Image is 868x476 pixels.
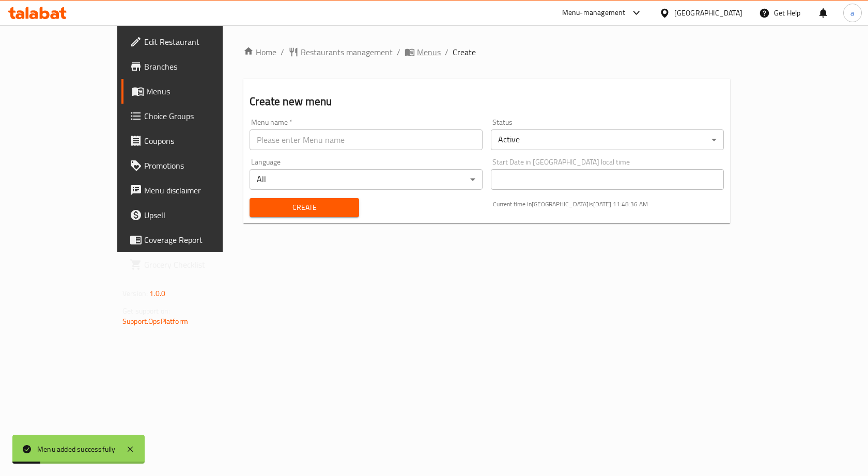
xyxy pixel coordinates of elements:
a: Menus [121,79,262,104]
a: Branches [121,54,262,79]
a: Promotions [121,153,262,178]
span: Menu disclaimer [144,184,254,196]
a: Menus [405,46,441,58]
span: 1.0.0 [149,287,165,300]
button: Create [250,198,359,217]
div: All [250,169,483,190]
span: Create [453,46,476,58]
div: [GEOGRAPHIC_DATA] [674,7,742,19]
span: Coverage Report [144,234,254,246]
div: Menu-management [562,7,626,19]
a: Grocery Checklist [121,252,262,277]
a: Menu disclaimer [121,178,262,203]
div: Active [491,129,724,150]
span: a [850,7,854,19]
span: Choice Groups [144,110,254,122]
span: Menus [146,85,254,97]
span: Create [258,201,350,214]
span: Upsell [144,209,254,221]
li: / [281,46,284,58]
span: Get support on: [122,304,170,318]
span: Restaurants management [301,46,393,58]
span: Branches [144,60,254,73]
span: Promotions [144,159,254,172]
li: / [397,46,400,58]
a: Choice Groups [121,104,262,128]
span: Coupons [144,135,254,147]
a: Restaurants management [288,46,393,58]
h2: Create new menu [250,94,724,109]
li: / [445,46,448,58]
span: Version: [122,287,148,300]
span: Grocery Checklist [144,258,254,271]
div: Menu added successfully [37,444,116,455]
a: Coverage Report [121,227,262,252]
a: Upsell [121,203,262,227]
span: Edit Restaurant [144,36,254,48]
p: Current time in [GEOGRAPHIC_DATA] is [DATE] 11:48:36 AM [493,200,724,209]
input: Please enter Menu name [250,129,483,150]
a: Coupons [121,128,262,153]
a: Support.OpsPlatform [122,315,188,328]
nav: breadcrumb [243,46,730,58]
span: Menus [417,46,441,58]
a: Edit Restaurant [121,29,262,54]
